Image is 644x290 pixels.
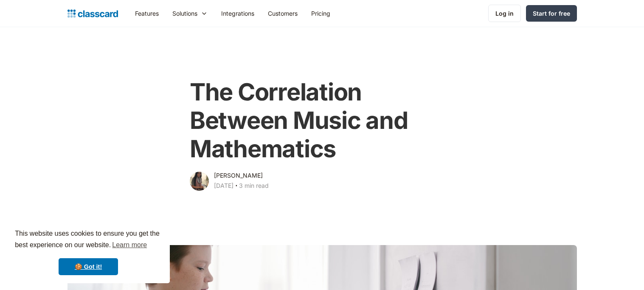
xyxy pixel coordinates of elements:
div: cookieconsent [7,220,170,283]
div: Start for free [533,9,570,18]
div: Solutions [166,4,214,23]
div: Solutions [172,9,197,18]
a: Integrations [214,4,261,23]
a: home [67,8,118,20]
a: Start for free [526,5,577,22]
a: Features [128,4,166,23]
a: learn more about cookies [111,239,148,251]
a: dismiss cookie message [59,258,118,275]
span: This website uses cookies to ensure you get the best experience on our website. [15,229,162,251]
h1: The Correlation Between Music and Mathematics [190,78,454,164]
div: ‧ [233,181,239,192]
div: [DATE] [214,181,233,191]
div: [PERSON_NAME] [214,170,263,181]
div: 3 min read [239,181,269,191]
a: Pricing [304,4,337,23]
a: Log in [488,5,521,22]
div: Log in [495,9,514,18]
a: Customers [261,4,304,23]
